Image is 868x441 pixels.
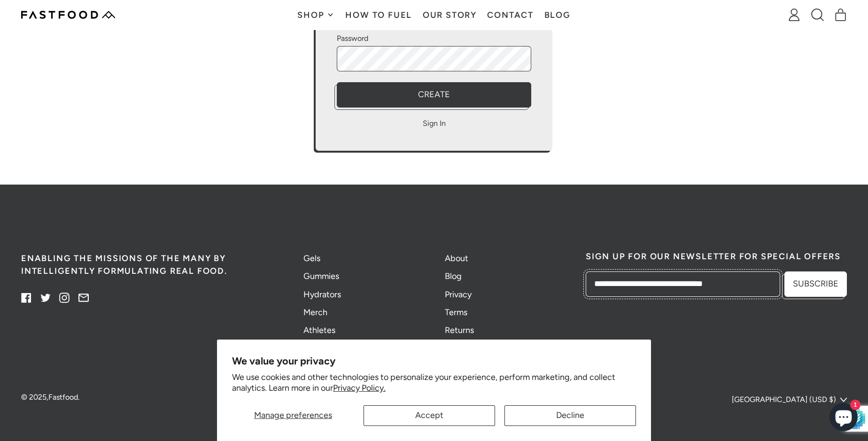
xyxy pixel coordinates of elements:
button: Decline [504,405,636,426]
a: About [445,253,468,263]
span: Shop [297,11,326,19]
a: Terms [445,307,467,317]
a: Fastfood [48,393,78,402]
a: Privacy Policy. [333,383,386,393]
span: [GEOGRAPHIC_DATA] (USD $) [732,394,836,405]
button: Create [337,82,531,108]
a: Sign In [423,118,446,129]
p: We use cookies and other technologies to personalize your experience, perform marketing, and coll... [232,372,636,394]
img: Fastfood [21,11,115,19]
button: Manage preferences [232,405,354,426]
a: Gels [303,253,320,263]
a: Returns [445,325,474,335]
a: Blog [445,271,462,281]
inbox-online-store-chat: Shopify online store chat [827,403,860,433]
h2: Sign up for our newsletter for special offers [586,252,847,261]
a: Gummies [303,271,339,281]
span: Manage preferences [254,410,332,420]
a: Athletes [303,325,335,335]
button: Subscribe [784,271,847,297]
button: Accept [364,405,495,426]
label: Password [337,33,531,44]
p: © 2025, . [21,392,296,403]
button: [GEOGRAPHIC_DATA] (USD $) [732,392,847,407]
a: Privacy [445,289,472,300]
a: Merch [303,307,327,317]
a: Hydrators [303,289,341,300]
h5: Enabling the missions of the many by intelligently formulating real food. [21,252,282,278]
h2: We value your privacy [232,355,636,367]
